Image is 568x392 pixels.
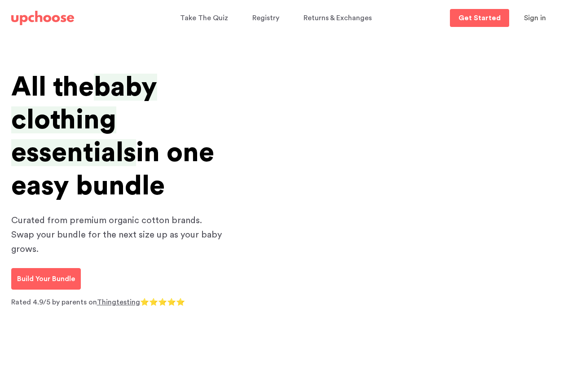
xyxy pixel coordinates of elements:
[11,299,97,306] span: Rated 4.9/5 by parents on
[140,299,185,306] span: ⭐⭐⭐⭐⭐
[180,9,231,27] a: Take The Quiz
[304,14,372,22] span: Returns & Exchanges
[11,11,74,25] img: UpChoose
[11,268,81,290] a: Build Your Bundle
[97,299,140,306] a: Thingtesting
[524,14,546,22] span: Sign in
[11,9,74,27] a: UpChoose
[11,74,94,101] span: All the
[458,14,501,22] p: Get Started
[252,14,279,22] span: Registry
[11,139,214,199] span: in one easy bundle
[450,9,509,27] a: Get Started
[304,9,374,27] a: Returns & Exchanges
[11,74,157,166] span: baby clothing essentials
[252,9,282,27] a: Registry
[180,14,228,22] span: Take The Quiz
[11,213,227,256] p: Curated from premium organic cotton brands. Swap your bundle for the next size up as your baby gr...
[17,273,75,284] p: Build Your Bundle
[513,9,557,27] button: Sign in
